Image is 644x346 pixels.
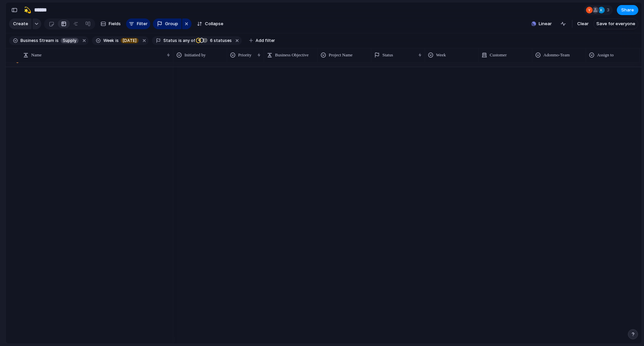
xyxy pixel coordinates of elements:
button: Save for everyone [593,18,638,29]
span: Name [31,52,42,58]
button: Create [9,18,32,29]
button: Share [617,5,638,15]
span: is [115,38,119,44]
span: Business Objective [275,52,309,58]
button: [DATE] [119,37,140,44]
span: Clear [577,20,589,27]
div: 💫 [24,5,31,14]
span: Share [621,7,634,13]
span: statuses [208,38,232,44]
button: Supply [59,37,80,44]
span: Initiatied by [184,52,206,58]
span: [DATE] [123,38,137,44]
span: Assign to [597,52,613,58]
span: Status [163,38,177,44]
span: Save for everyone [596,20,635,27]
button: Filter [126,18,150,29]
span: Priority [238,52,252,58]
span: Customer [490,52,507,58]
span: any of [182,38,195,44]
button: isany of [177,37,196,44]
span: Project Name [329,52,353,58]
span: Adonmo-Team [543,52,570,58]
span: is [55,38,59,44]
button: Collapse [194,18,226,29]
span: 6 [208,38,214,43]
span: is [178,38,182,44]
button: Linear [529,19,554,29]
span: Filter [137,20,148,27]
button: is [54,37,60,44]
span: Add filter [256,38,275,44]
span: Create [13,20,28,27]
span: 3 [607,7,611,13]
button: Fields [98,18,123,29]
button: Add filter [245,36,279,45]
span: Status [382,52,393,58]
button: 💫 [22,5,33,15]
button: Group [153,18,181,29]
button: Clear [575,18,591,29]
span: Linear [539,20,552,27]
span: Fields [109,20,121,27]
span: Week [436,52,446,58]
button: is [114,37,120,44]
span: Collapse [205,20,223,27]
span: Business Stream [20,38,54,44]
span: Week [103,38,114,44]
button: 6 statuses [196,37,233,44]
span: Group [165,20,178,27]
span: Supply [63,38,76,44]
